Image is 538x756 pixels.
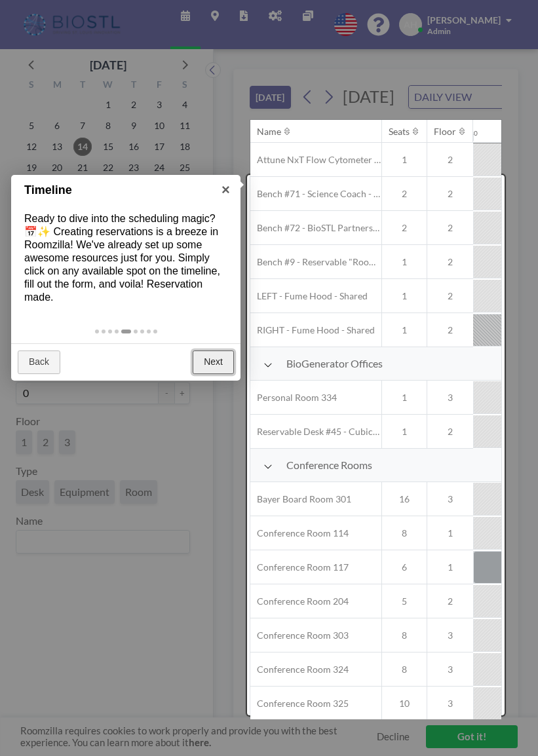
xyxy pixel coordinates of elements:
[257,126,281,138] div: Name
[427,154,473,166] span: 2
[470,129,478,138] div: 30
[389,126,410,138] div: Seats
[434,126,456,138] div: Floor
[193,350,234,374] a: Next
[11,199,240,317] div: Ready to dive into the scheduling magic? 📅✨ Creating reservations is a breeze in Roomzilla! We've...
[211,175,240,204] a: ×
[382,154,427,166] span: 1
[24,181,207,199] h1: Timeline
[250,154,381,166] span: Attune NxT Flow Cytometer - Bench #25
[18,350,60,374] a: Back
